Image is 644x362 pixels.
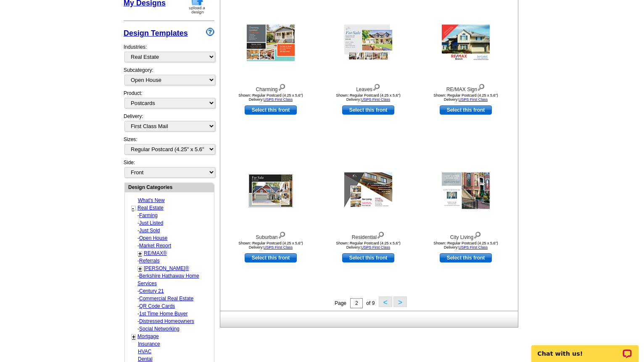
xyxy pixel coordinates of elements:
div: Product: [124,89,214,113]
a: Real Estate [137,205,164,211]
div: Shown: Regular Postcard (4.25 x 5.6") Delivery: [420,241,512,249]
a: use this design [342,253,394,262]
a: Design Templates [124,29,188,37]
img: view design details [278,230,286,239]
div: Charming [224,82,317,93]
div: - [131,227,213,234]
a: [PERSON_NAME]® [144,265,189,271]
img: view design details [377,230,385,239]
div: City Living [420,230,512,241]
img: view design details [477,82,485,91]
img: view design details [278,82,286,91]
img: Charming [247,25,295,61]
div: - [131,219,213,227]
div: Side: [124,159,214,178]
div: Leaves [322,82,414,93]
img: view design details [473,230,481,239]
div: Industries: [124,39,214,66]
a: USPS First Class [361,245,391,249]
div: - [131,302,213,310]
div: - [131,234,213,242]
div: - [131,287,213,295]
a: Dental [138,356,153,362]
img: design-wizard-help-icon.png [206,28,214,36]
div: Shown: Regular Postcard (4.25 x 5.6") Delivery: [420,93,512,102]
a: + [132,333,135,340]
a: Referrals [139,258,160,264]
div: - [131,295,213,302]
button: > [393,296,407,307]
a: 1st Time Home Buyer [139,311,187,317]
div: Subcategory: [124,66,214,89]
a: USPS First Class [361,97,391,102]
img: RE/MAX Sign [442,25,490,61]
a: Insurance [138,341,160,347]
a: Just Listed [139,220,163,226]
img: Leaves [344,25,392,61]
button: < [379,296,392,307]
div: Residential [322,230,414,241]
a: Just Sold [139,228,160,233]
a: use this design [440,105,492,115]
img: view design details [372,82,380,91]
div: - [131,257,213,265]
a: HVAC [138,349,151,354]
a: Open House [139,235,167,241]
div: Shown: Regular Postcard (4.25 x 5.6") Delivery: [322,241,414,249]
div: Design Categories [125,183,214,191]
a: Farming [139,212,158,218]
a: Social Networking [139,326,179,332]
a: + [138,250,142,257]
div: - [131,272,213,287]
img: Residential [344,173,392,209]
a: use this design [245,253,297,262]
a: + [138,265,142,272]
a: use this design [342,105,394,115]
img: City Living [442,173,490,209]
a: Distressed Homeowners [139,318,194,324]
a: What's New [138,197,165,203]
a: use this design [245,105,297,115]
a: Century 21 [139,288,164,294]
a: USPS First Class [264,97,293,102]
div: - [131,325,213,333]
a: QR Code Cards [139,303,175,309]
div: Sizes: [124,136,214,159]
a: RE/MAX® [144,250,167,256]
img: Suburban [247,173,295,209]
a: Berkshire Hathaway Home Services [137,273,199,286]
a: USPS First Class [264,245,293,249]
iframe: LiveChat chat widget [526,336,644,362]
div: Shown: Regular Postcard (4.25 x 5.6") Delivery: [224,241,317,249]
div: Delivery: [124,113,214,136]
a: Mortgage [137,333,159,339]
a: use this design [440,253,492,262]
div: RE/MAX Sign [420,82,512,93]
div: Shown: Regular Postcard (4.25 x 5.6") Delivery: [224,93,317,102]
a: USPS First Class [459,97,488,102]
div: - [131,317,213,325]
a: Market Report [139,243,171,249]
div: - [131,310,213,317]
span: Page [335,300,346,306]
div: - [131,242,213,249]
div: Shown: Regular Postcard (4.25 x 5.6") Delivery: [322,93,414,102]
a: USPS First Class [459,245,488,249]
div: - [131,212,213,219]
div: Suburban [224,230,317,241]
a: - [132,205,134,212]
a: Commercial Real Estate [139,296,193,302]
span: of 9 [366,300,375,306]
